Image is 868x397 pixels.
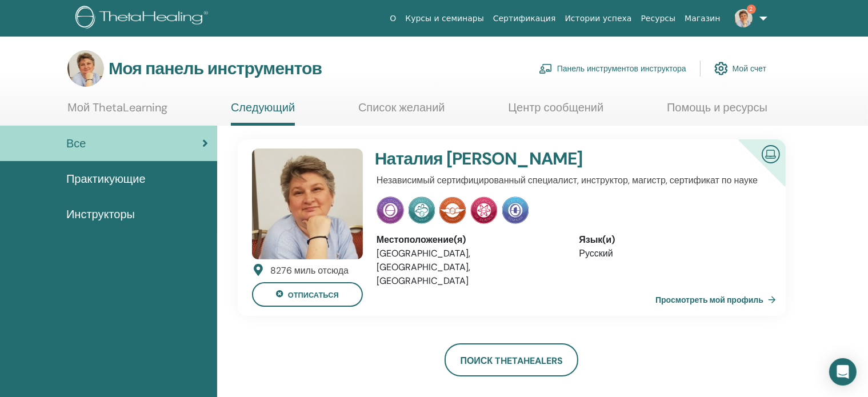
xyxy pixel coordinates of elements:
[750,5,753,13] font: 2
[508,101,603,123] a: Центр сообщений
[667,100,767,115] font: Помощь и ресурсы
[829,358,857,386] div: Open Intercom Messenger
[637,8,681,29] a: Ресурсы
[231,100,295,115] font: Следующий
[66,207,135,222] font: Инструкторы
[288,290,339,300] font: отписаться
[539,56,686,81] a: Панель инструментов инструктора
[401,8,489,29] a: Курсы и семинары
[685,14,720,23] font: Магазин
[655,295,763,306] font: Просмотреть мой профиль
[493,14,556,23] font: Сертификация
[579,247,613,259] font: Русский
[75,6,212,31] img: logo.png
[66,136,86,151] font: Все
[405,14,484,23] font: Курсы и семинары
[720,139,786,205] div: Сертифицированный онлайн-инструктор
[67,50,104,87] img: default.jpg
[294,264,349,276] font: миль отсюда
[377,247,470,287] font: [GEOGRAPHIC_DATA], [GEOGRAPHIC_DATA], [GEOGRAPHIC_DATA]
[579,234,615,246] font: Язык(и)
[67,100,167,115] font: Мой ThetaLearning
[446,147,583,170] font: [PERSON_NAME]
[67,101,167,123] a: Мой ThetaLearning
[358,101,445,123] a: Список желаний
[641,14,676,23] font: Ресурсы
[557,64,686,74] font: Панель инструментов инструктора
[377,174,758,186] font: Независимый сертифицированный специалист, инструктор, магистр, сертификат по науке
[358,100,445,115] font: Список желаний
[252,149,363,259] img: default.jpg
[231,101,295,126] a: Следующий
[252,282,363,307] button: отписаться
[714,56,766,81] a: Мой счет
[489,8,561,29] a: Сертификация
[714,59,728,78] img: cog.svg
[377,234,466,246] font: Местоположение(я)
[733,64,766,74] font: Мой счет
[667,101,767,123] a: Помощь и ресурсы
[734,9,753,27] img: default.jpg
[66,171,146,186] font: Практикующие
[539,63,553,74] img: chalkboard-teacher.svg
[508,100,603,115] font: Центр сообщений
[445,343,578,376] a: Поиск ThetaHealers
[270,264,292,276] font: 8276
[460,355,563,367] font: Поиск ThetaHealers
[757,141,785,166] img: Сертифицированный онлайн-инструктор
[565,14,632,23] font: Истории успеха
[655,288,781,311] a: Просмотреть мой профиль
[109,57,322,79] font: Моя панель инструментов
[561,8,637,29] a: Истории успеха
[385,8,401,29] a: О
[680,8,725,29] a: Магазин
[390,14,396,23] font: О
[375,147,443,170] font: Наталия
